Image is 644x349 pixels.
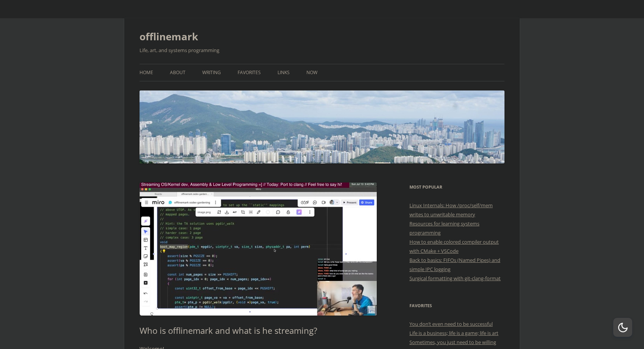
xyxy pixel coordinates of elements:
a: Favorites [238,64,261,81]
a: Linux Internals: How /proc/self/mem writes to unwritable memory [409,202,493,218]
h1: Who is offlinemark and what is he streaming? [140,325,377,335]
h3: Favorites [409,301,504,310]
a: How to enable colored compiler output with CMake + VSCode [409,238,499,254]
a: Home [140,64,153,81]
a: Sometimes, you just need to be willing [409,339,496,346]
a: Links [278,64,290,81]
img: offlinemark [140,90,504,163]
a: Writing [202,64,221,81]
h2: Life, art, and systems programming [140,46,504,55]
a: Life is a business; life is a game; life is art [409,330,498,336]
a: Resources for learning systems programming [409,220,479,236]
a: Now [306,64,317,81]
a: Back to basics: FIFOs (Named Pipes) and simple IPC logging [409,257,500,273]
a: Surgical formatting with git-clang-format [409,275,501,282]
a: You don’t even need to be successful [409,320,493,327]
a: About [170,64,186,81]
h3: Most Popular [409,182,504,192]
a: offlinemark [140,27,198,46]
